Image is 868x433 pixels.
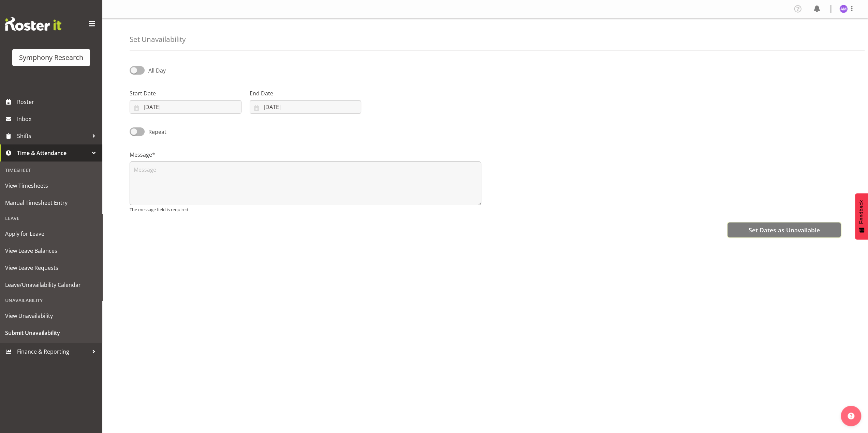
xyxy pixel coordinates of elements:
[130,206,481,213] p: The message field is required
[250,89,362,97] label: End Date
[5,181,97,191] span: View Timesheets
[5,198,97,208] span: Manual Timesheet Entry
[2,324,101,341] a: Submit Unavailability
[17,114,99,124] span: Inbox
[5,263,97,273] span: View Leave Requests
[17,346,89,357] span: Finance & Reporting
[145,128,166,136] span: Repeat
[5,246,97,256] span: View Leave Balances
[19,52,83,63] div: Symphony Research
[2,242,101,259] a: View Leave Balances
[839,5,848,13] img: amal-makan1835.jpg
[130,35,186,43] h4: Set Unavailability
[2,225,101,242] a: Apply for Leave
[17,148,89,158] span: Time & Attendance
[250,100,362,114] input: Click to select...
[5,328,97,338] span: Submit Unavailability
[5,311,97,321] span: View Unavailability
[2,293,101,307] div: Unavailability
[2,259,101,276] a: View Leave Requests
[858,200,865,224] span: Feedback
[17,131,89,141] span: Shifts
[5,280,97,290] span: Leave/Unavailability Calendar
[130,89,241,97] label: Start Date
[130,100,241,114] input: Click to select...
[5,229,97,239] span: Apply for Leave
[148,67,166,74] span: All Day
[2,211,101,225] div: Leave
[130,151,481,159] label: Message*
[2,177,101,194] a: View Timesheets
[2,163,101,177] div: Timesheet
[2,194,101,211] a: Manual Timesheet Entry
[848,413,854,419] img: help-xxl-2.png
[2,307,101,324] a: View Unavailability
[855,193,868,239] button: Feedback - Show survey
[5,17,61,31] img: Rosterit website logo
[727,222,841,237] button: Set Dates as Unavailable
[2,276,101,293] a: Leave/Unavailability Calendar
[748,226,820,234] span: Set Dates as Unavailable
[17,97,99,107] span: Roster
